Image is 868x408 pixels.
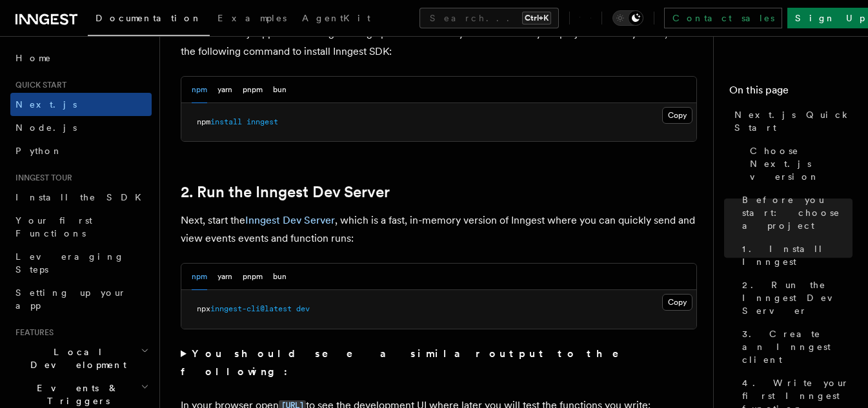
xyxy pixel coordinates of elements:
span: Python [15,146,63,156]
a: 2. Run the Inngest Dev Server [181,183,390,201]
a: Setting up your app [10,281,152,317]
a: Contact sales [664,8,782,28]
span: inngest-cli@latest [210,304,292,313]
span: Inngest tour [10,173,72,183]
a: Choose Next.js version [745,139,853,188]
span: 2. Run the Inngest Dev Server [742,278,853,317]
a: Inngest Dev Server [245,214,335,226]
a: 3. Create an Inngest client [737,322,853,371]
a: Next.js Quick Start [729,103,853,139]
a: Install the SDK [10,186,152,209]
button: yarn [217,77,232,103]
a: 2. Run the Inngest Dev Server [737,273,853,322]
span: inngest [247,117,278,126]
button: Toggle dark mode [612,10,643,26]
span: Your first Functions [15,215,92,238]
p: Next, start the , which is a fast, in-memory version of Inngest where you can quickly send and vi... [181,211,697,248]
button: npm [192,77,207,103]
span: Choose Next.js version [750,144,853,183]
a: Your first Functions [10,209,152,245]
span: Before you start: choose a project [742,193,853,232]
button: bun [273,77,287,103]
span: Features [10,327,54,338]
button: pnpm [243,77,263,103]
kbd: Ctrl+K [522,12,551,24]
a: Home [10,46,152,70]
span: npx [197,304,210,313]
button: pnpm [243,264,263,290]
span: install [210,117,242,126]
a: Node.js [10,116,152,139]
span: Quick start [10,80,66,90]
span: Local Development [10,345,141,371]
summary: You should see a similar output to the following: [181,345,697,381]
span: AgentKit [302,13,370,23]
span: Documentation [96,13,202,23]
p: With the Next.js app now running running open a new tab in your terminal. In your project directo... [181,24,697,61]
span: Next.js Quick Start [734,108,853,134]
span: Node.js [15,122,77,133]
button: npm [192,264,207,290]
a: Before you start: choose a project [737,188,853,237]
strong: You should see a similar output to the following: [181,347,637,378]
span: Install the SDK [15,192,149,202]
span: 3. Create an Inngest client [742,327,853,366]
button: bun [273,264,287,290]
span: dev [296,304,310,313]
a: Documentation [88,4,210,36]
button: Local Development [10,340,152,376]
a: Next.js [10,93,152,116]
span: 1. Install Inngest [742,242,853,268]
h4: On this page [729,83,853,103]
a: AgentKit [294,4,378,35]
span: Events & Triggers [10,382,141,407]
span: npm [197,117,210,126]
a: Leveraging Steps [10,245,152,281]
button: yarn [217,264,232,290]
span: Leveraging Steps [15,251,125,275]
button: Search...Ctrl+K [419,8,559,28]
button: Copy [662,107,692,124]
a: 1. Install Inngest [737,237,853,273]
span: Next.js [15,99,77,110]
span: Examples [217,13,287,23]
span: Setting up your app [15,287,126,311]
a: Examples [210,4,294,35]
span: Home [15,52,52,64]
button: Copy [662,294,692,311]
a: Python [10,139,152,162]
